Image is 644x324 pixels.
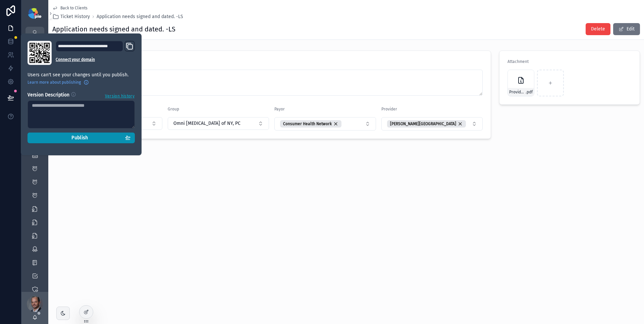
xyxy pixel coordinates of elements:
span: Consumer Health Network [283,121,332,127]
button: Edit [613,23,640,35]
button: Select Button [274,117,376,131]
span: Attachment [507,59,529,64]
div: Domain and Custom Link [56,41,135,65]
a: Learn more about publishing [28,80,89,85]
span: Back to Clients [60,5,88,11]
span: Provider [381,107,397,111]
button: Publish [28,133,135,143]
button: Select Button [168,117,269,130]
p: Users can't see your changes until you publish. [28,72,135,78]
button: Select Button [381,117,483,131]
span: Payor [274,107,285,111]
span: Delete [591,26,605,32]
span: [PERSON_NAME][GEOGRAPHIC_DATA] [390,121,456,127]
span: Version history [105,92,135,99]
img: App logo [28,8,41,19]
button: Delete [586,23,610,35]
span: Provider-App [509,89,526,95]
button: Version history [105,92,135,99]
button: Unselect 1787 [280,120,341,128]
span: Omni [MEDICAL_DATA] of NY, PC [173,120,240,127]
h2: Version Description [28,92,69,99]
div: scrollable content [21,37,48,292]
span: .pdf [526,89,533,95]
span: Group [168,107,179,111]
h1: Application needs signed and dated. -LS [52,24,175,34]
span: Ticket History [60,13,90,20]
button: Unselect 189 [387,120,466,128]
a: Back to Clients [52,5,88,11]
a: Application needs signed and dated. -LS [97,13,183,20]
span: Publish [71,135,88,141]
a: Ticket History [52,13,90,20]
a: Connect your domain [56,57,135,62]
span: Learn more about publishing [28,80,81,85]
